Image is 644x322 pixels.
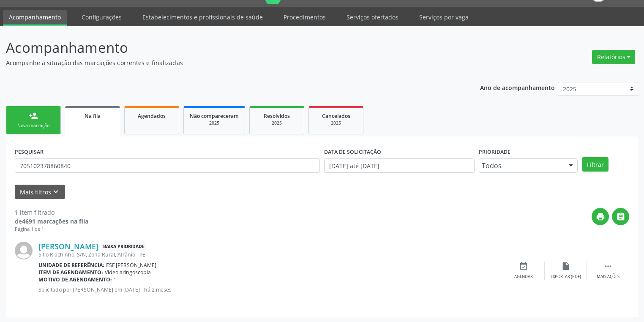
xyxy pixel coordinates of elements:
[592,50,635,64] button: Relatórios
[597,274,619,280] div: Mais ações
[15,145,44,158] label: PESQUISAR
[603,262,613,271] i: 
[479,145,510,158] label: Prioridade
[38,242,98,251] a: [PERSON_NAME]
[592,208,609,225] button: print
[341,10,404,25] a: Serviços ofertados
[106,262,156,269] span: ESF [PERSON_NAME]
[551,274,581,280] div: Exportar (PDF)
[480,82,555,93] p: Ano de acompanhamento
[114,276,115,283] span: '
[3,10,67,26] a: Acompanhamento
[561,262,570,271] i: insert_drive_file
[138,112,166,120] span: Agendados
[51,187,60,196] i: keyboard_arrow_down
[6,37,448,58] p: Acompanhamento
[29,111,38,120] div: person_add
[324,145,381,158] label: DATA DE SOLICITAÇÃO
[15,185,65,199] button: Mais filtroskeyboard_arrow_down
[264,112,290,120] span: Resolvidos
[38,251,502,258] div: Sitio Riachinho, S/N, Zona Rural, Afrânio - PE
[38,269,103,276] b: Item de agendamento:
[256,120,298,126] div: 2025
[85,112,101,120] span: Na fila
[101,242,146,251] span: Baixa Prioridade
[6,58,448,67] p: Acompanhe a situação das marcações correntes e finalizadas
[482,161,560,170] span: Todos
[582,157,609,172] button: Filtrar
[105,269,151,276] span: Videolaringoscopia
[38,262,104,269] b: Unidade de referência:
[315,120,357,126] div: 2025
[15,217,88,226] div: de
[190,112,239,120] span: Não compareceram
[324,158,475,173] input: Selecione um intervalo
[15,158,320,173] input: Nome, CNS
[596,212,605,221] i: print
[413,10,475,25] a: Serviços por vaga
[616,212,625,221] i: 
[38,286,502,293] p: Solicitado por [PERSON_NAME] em [DATE] - há 2 meses
[514,274,533,280] div: Agendar
[76,10,128,25] a: Configurações
[136,10,269,25] a: Estabelecimentos e profissionais de saúde
[519,262,528,271] i: event_available
[278,10,332,25] a: Procedimentos
[15,242,33,259] img: img
[15,226,88,233] div: Página 1 de 1
[190,120,239,126] div: 2025
[22,217,88,225] strong: 4691 marcações na fila
[38,276,112,283] b: Motivo de agendamento:
[15,208,88,217] div: 1 item filtrado
[322,112,350,120] span: Cancelados
[12,123,55,129] div: Nova marcação
[612,208,629,225] button: 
